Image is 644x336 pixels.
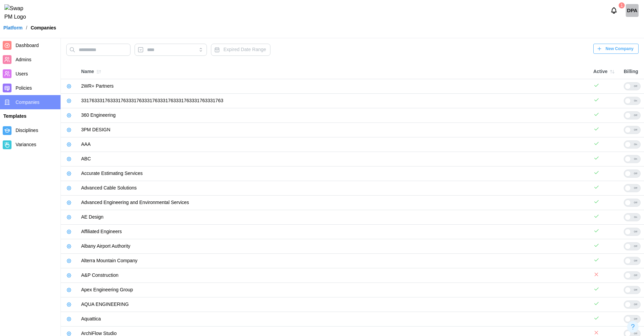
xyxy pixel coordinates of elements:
[608,5,620,16] button: Notifications
[631,257,640,265] div: Off
[626,4,639,17] a: Daud Platform admin
[81,67,587,76] div: Name
[223,47,266,52] span: Expired Date Range
[16,71,28,76] span: Users
[631,184,640,192] div: Off
[631,301,640,308] div: Off
[78,297,590,312] td: AQUA ENGINEERING
[593,44,639,54] button: New Company
[631,97,640,105] div: On
[78,254,590,268] td: Alterra Mountain Company
[631,141,640,148] div: On
[631,286,640,294] div: Off
[619,2,625,8] div: 1
[78,166,590,181] td: Accurate Estimating Services
[631,83,640,90] div: Off
[78,283,590,297] td: Apex Engineering Group
[631,126,640,134] div: Off
[631,272,640,279] div: Off
[78,268,590,283] td: A&P Construction
[78,79,590,94] td: 2WR+ Partners
[631,243,640,250] div: Off
[631,315,640,323] div: Off
[78,123,590,137] td: 3PM DESIGN
[631,228,640,236] div: Off
[16,128,38,133] span: Disciplines
[78,312,590,327] td: Aquattica
[624,68,641,75] div: Billing
[626,4,639,17] div: DPA
[78,196,590,210] td: Advanced Engineering and Environmental Services
[605,44,634,53] span: New Company
[3,113,57,120] div: Templates
[26,25,27,30] div: /
[78,94,590,108] td: 331763331763331763331763331763331763331763331763331763
[16,99,40,105] span: Companies
[78,152,590,166] td: ABC
[211,44,270,56] button: Expired Date Range
[3,25,23,30] a: Platform
[16,85,32,91] span: Policies
[16,43,39,48] span: Dashboard
[16,142,36,147] span: Variances
[78,181,590,196] td: Advanced Cable Solutions
[631,170,640,177] div: Off
[593,67,617,76] div: Active
[78,210,590,225] td: AE Design
[78,137,590,152] td: AAA
[16,57,31,62] span: Admins
[78,225,590,239] td: Affiliated Engineers
[631,199,640,206] div: Off
[4,4,32,21] img: Swap PM Logo
[631,214,640,221] div: On
[78,239,590,254] td: Albany Airport Authority
[631,112,640,119] div: Off
[78,108,590,123] td: 360 Engineering
[31,25,56,30] div: Companies
[631,155,640,163] div: On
